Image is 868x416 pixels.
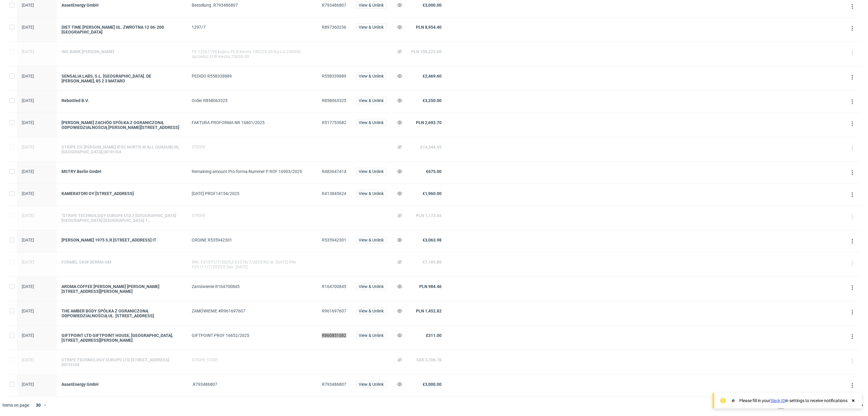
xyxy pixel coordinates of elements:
div: Zamówienie R164700845 [192,284,312,289]
span: R164700845 [322,284,346,289]
div: Remaining amount Pro-forma-Nummer P ROF 16903/2025 [192,169,312,174]
div: GIFTPOINT PROF 16652/2025 [192,333,312,338]
span: [DATE] [22,284,34,289]
a: AssetEnergy GmbH [61,3,182,8]
span: €3,063.98 [423,238,442,242]
span: R897360236 [322,25,346,30]
span: [DATE] [22,260,34,264]
div: AssetEnergy GmbH [61,382,182,387]
a: KAMERATORI OY [STREET_ADDRESS] [61,191,182,196]
a: View & Unlink [356,191,386,196]
div: ORDINE R535942301 [192,238,312,242]
span: R858063325 [322,98,346,103]
span: View & Unlink [359,169,384,174]
div: 1297/7 [192,25,312,30]
span: PLN 1,173.45 [416,213,442,218]
span: [DATE] [22,169,34,174]
span: €3,250.00 [423,98,442,103]
a: Slack ID [770,398,785,403]
span: €3,000.00 [423,3,442,8]
span: View & Unlink [359,309,384,313]
span: £311.00 [426,333,442,338]
a: SENSALIA LABS, S.L. [GEOGRAPHIC_DATA]. DE [PERSON_NAME], 85 2 3 MATARO [61,74,182,83]
span: €14,344.45 [420,145,442,149]
span: PLN 2,693.70 [416,120,442,125]
a: View & Unlink [356,284,386,289]
span: €7,185.80 [423,260,442,264]
span: [DATE] [22,74,34,78]
span: [DATE] [22,357,34,362]
span: [DATE] [22,382,34,387]
span: R413845624 [322,191,346,196]
div: 30 [32,401,43,409]
div: PEDIDO R558339889 [192,74,312,78]
span: €2,469.60 [423,74,442,78]
span: [DATE] [22,191,34,196]
span: R517753682 [322,120,346,125]
span: R793486807 [322,3,346,8]
button: View & Unlink [356,283,386,290]
button: View & Unlink [356,2,386,9]
a: ING BANK [PERSON_NAME] [61,49,182,54]
button: View & Unlink [356,332,386,339]
a: STRIPE TECHNOLOGY EUROPE LTD [STREET_ADDRESS] D01H104 [61,357,182,367]
div: STRIPE [192,145,312,149]
button: View & Unlink [356,24,386,31]
a: View & Unlink [356,309,386,313]
span: R961697607 [322,309,346,313]
a: [PERSON_NAME] ZACHÓD SPÓŁKA Z OGRANICZONĄ ODPOWIEDZIALNOŚCIĄ [PERSON_NAME][STREET_ADDRESS] [61,120,182,130]
a: View & Unlink [356,120,386,125]
span: PLN 106,225.00 [411,49,442,54]
span: PLN 984.46 [419,284,442,289]
span: View & Unlink [359,3,384,7]
div: RNr. FV1071/7/2025,FV1078/7/2025 RD at. [DATE] RNr. FV1111/7/2025 R Dat. [DATE] [192,260,312,269]
a: FORMEL SKIN DERMA GM [61,260,182,264]
div: GIFTPOINT LTD GIFTPOINT HOUSE, [GEOGRAPHIC_DATA], [STREET_ADDRESS][PERSON_NAME] [61,333,182,343]
span: R558339889 [322,74,346,78]
a: View & Unlink [356,169,386,174]
span: PLN 8,954.40 [416,25,442,30]
button: View & Unlink [356,307,386,315]
a: Rebottled B.V. [61,98,182,103]
span: R860851082 [322,333,346,338]
span: €3,000.00 [423,382,442,387]
a: MSTRY Berlin GmbH [61,169,182,174]
span: [DATE] [22,49,34,54]
span: R535942301 [322,238,346,242]
span: [DATE] [22,238,34,242]
a: View & Unlink [356,98,386,103]
img: Slack [730,398,736,404]
a: View & Unlink [356,238,386,242]
a: STRIPE CO [PERSON_NAME] IFSC NORTH W ALL QUADUBLIN,[GEOGRAPHIC_DATA],D01H104 [61,145,182,154]
a: [PERSON_NAME] 1975 S.R [STREET_ADDRESS] IT [61,238,182,242]
div: ZAMÓWIENIE #R961697607 [192,309,312,313]
div: Please fill in your in settings to receive notifications [739,398,848,404]
span: SEK 3,706.76 [416,357,442,362]
span: [DATE] [22,98,34,103]
span: View & Unlink [359,120,384,125]
span: [DATE] [22,145,34,149]
span: [DATE] [22,213,34,218]
a: View & Unlink [356,333,386,338]
span: View & Unlink [359,382,384,386]
span: €675.00 [426,169,442,174]
a: THE AMBER BODY SPÓŁKA Z OGRANICZONĄ ODPOWIEDZIALNOŚCIĄ UL. [STREET_ADDRESS] [61,309,182,318]
button: View & Unlink [356,190,386,197]
a: AROMA COFFEE [PERSON_NAME] [PERSON_NAME] [STREET_ADDRESS][PERSON_NAME] [61,284,182,294]
a: View & Unlink [356,74,386,78]
div: Bestellung .R793486807 [192,3,312,8]
a: View & Unlink [356,25,386,30]
span: [DATE] [22,25,34,30]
